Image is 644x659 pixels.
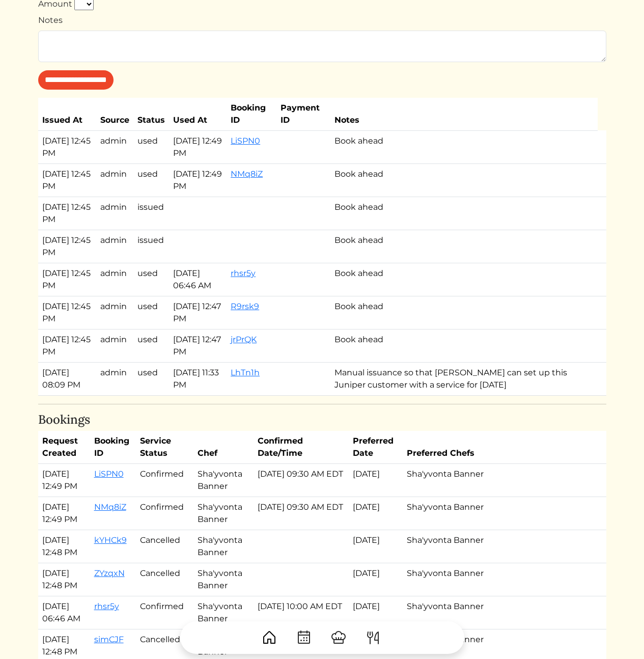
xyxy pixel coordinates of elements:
td: Sha'yvonta Banner [193,596,254,629]
td: [DATE] 12:45 PM [38,130,96,163]
td: Confirmed [136,464,193,497]
label: Notes [38,14,63,26]
a: R9rsk9 [231,301,259,311]
img: ForkKnife-55491504ffdb50bab0c1e09e7649658475375261d09fd45db06cec23bce548bf.svg [365,629,381,646]
img: House-9bf13187bcbb5817f509fe5e7408150f90897510c4275e13d0d5fca38e0b5951.svg [261,629,277,646]
td: Sha'yvonta Banner [403,497,598,530]
td: [DATE] 12:48 PM [38,563,90,596]
th: Preferred Date [349,431,403,464]
td: Book ahead [330,329,598,362]
th: Chef [193,431,254,464]
td: [DATE] 06:46 AM [38,596,90,629]
a: rhsr5y [94,601,119,611]
td: admin [96,197,133,230]
th: Service Status [136,431,193,464]
td: [DATE] [349,530,403,563]
a: LiSPN0 [231,136,260,146]
td: [DATE] 12:45 PM [38,296,96,329]
td: [DATE] 12:45 PM [38,197,96,230]
td: [DATE] [349,563,403,596]
th: Confirmed Date/Time [254,431,349,464]
td: admin [96,263,133,296]
td: admin [96,329,133,362]
a: NMq8iZ [231,169,263,179]
a: kYHCk9 [94,535,127,545]
th: Source [96,98,133,131]
a: LiSPN0 [94,469,124,479]
td: admin [96,296,133,329]
a: ZYzqxN [94,568,125,578]
td: used [133,329,169,362]
td: [DATE] 12:49 PM [169,163,227,197]
th: Payment ID [276,98,330,131]
td: Book ahead [330,230,598,263]
img: ChefHat-a374fb509e4f37eb0702ca99f5f64f3b6956810f32a249b33092029f8484b388.svg [330,629,347,646]
td: admin [96,163,133,197]
th: Notes [330,98,598,131]
td: admin [96,130,133,163]
td: Book ahead [330,197,598,230]
a: rhsr5y [231,268,256,278]
td: Confirmed [136,497,193,530]
td: admin [96,230,133,263]
td: [DATE] 09:30 AM EDT [254,497,349,530]
td: used [133,130,169,163]
td: admin [96,362,133,395]
th: Issued At [38,98,96,131]
td: [DATE] 08:09 PM [38,362,96,395]
td: [DATE] [349,464,403,497]
td: Book ahead [330,296,598,329]
td: [DATE] 12:48 PM [38,530,90,563]
td: [DATE] 06:46 AM [169,263,227,296]
a: jrPrQK [231,335,257,344]
th: Booking ID [90,431,136,464]
td: Sha'yvonta Banner [193,530,254,563]
td: Sha'yvonta Banner [403,563,598,596]
h4: Bookings [38,413,606,427]
td: [DATE] 10:00 AM EDT [254,596,349,629]
td: Sha'yvonta Banner [193,563,254,596]
td: [DATE] 12:45 PM [38,230,96,263]
th: Preferred Chefs [403,431,598,464]
th: Status [133,98,169,131]
td: [DATE] 12:47 PM [169,296,227,329]
td: Sha'yvonta Banner [403,464,598,497]
td: [DATE] 11:33 PM [169,362,227,395]
img: CalendarDots-5bcf9d9080389f2a281d69619e1c85352834be518fbc73d9501aef674afc0d57.svg [296,629,312,646]
td: [DATE] [349,497,403,530]
td: [DATE] 12:49 PM [38,497,90,530]
td: Sha'yvonta Banner [403,596,598,629]
td: used [133,362,169,395]
td: [DATE] 09:30 AM EDT [254,464,349,497]
td: [DATE] 12:45 PM [38,163,96,197]
td: Sha'yvonta Banner [193,464,254,497]
td: [DATE] 12:47 PM [169,329,227,362]
td: Book ahead [330,163,598,197]
td: used [133,296,169,329]
td: [DATE] 12:45 PM [38,329,96,362]
td: [DATE] 12:49 PM [38,464,90,497]
a: LhTn1h [231,368,260,377]
td: Sha'yvonta Banner [193,497,254,530]
td: Sha'yvonta Banner [403,530,598,563]
td: Book ahead [330,263,598,296]
td: Book ahead [330,130,598,163]
th: Booking ID [227,98,276,131]
td: used [133,163,169,197]
td: [DATE] 12:49 PM [169,130,227,163]
a: NMq8iZ [94,502,126,512]
td: issued [133,230,169,263]
td: Cancelled [136,563,193,596]
th: Request Created [38,431,90,464]
td: used [133,263,169,296]
td: Cancelled [136,530,193,563]
td: Confirmed [136,596,193,629]
td: [DATE] 12:45 PM [38,263,96,296]
td: issued [133,197,169,230]
td: Manual issuance so that [PERSON_NAME] can set up this Juniper customer with a service for [DATE] [330,362,598,395]
td: [DATE] [349,596,403,629]
th: Used At [169,98,227,131]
